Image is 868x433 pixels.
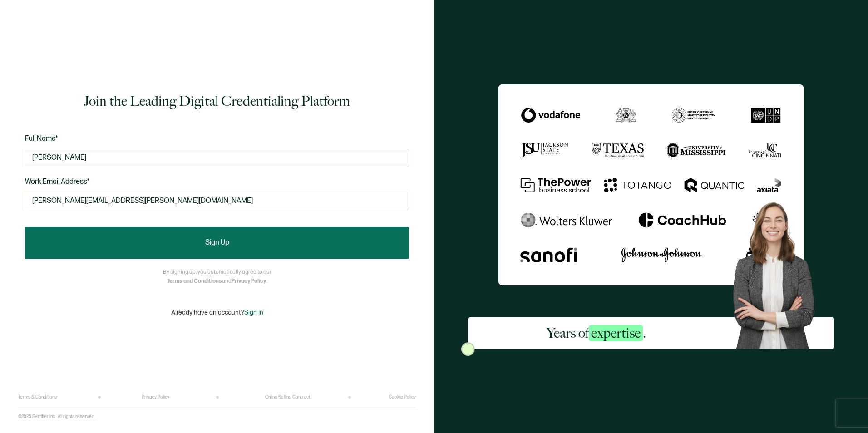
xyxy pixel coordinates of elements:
input: Jane Doe [25,149,409,167]
span: Full Name* [25,134,58,143]
a: Terms & Conditions [18,394,57,400]
img: Sertifier Signup [461,342,475,356]
p: By signing up, you automatically agree to our and . [163,268,271,286]
p: ©2025 Sertifier Inc.. All rights reserved. [18,414,95,419]
a: Privacy Policy [142,394,169,400]
a: Privacy Policy [232,278,266,285]
input: Enter your work email address [25,192,409,210]
a: Online Selling Contract [265,394,310,400]
h1: Join the Leading Digital Credentialing Platform [84,92,350,110]
img: Sertifier Signup - Years of <span class="strong-h">expertise</span>. [498,84,804,285]
a: Terms and Conditions [167,278,222,285]
h2: Years of . [547,324,646,342]
span: Sign In [244,309,263,316]
span: Sign Up [205,239,229,246]
img: Sertifier Signup - Years of <span class="strong-h">expertise</span>. Hero [724,195,834,349]
p: Already have an account? [171,309,263,316]
a: Cookie Policy [389,394,416,400]
span: expertise [589,325,643,341]
button: Sign Up [25,227,409,259]
span: Work Email Address* [25,177,90,186]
